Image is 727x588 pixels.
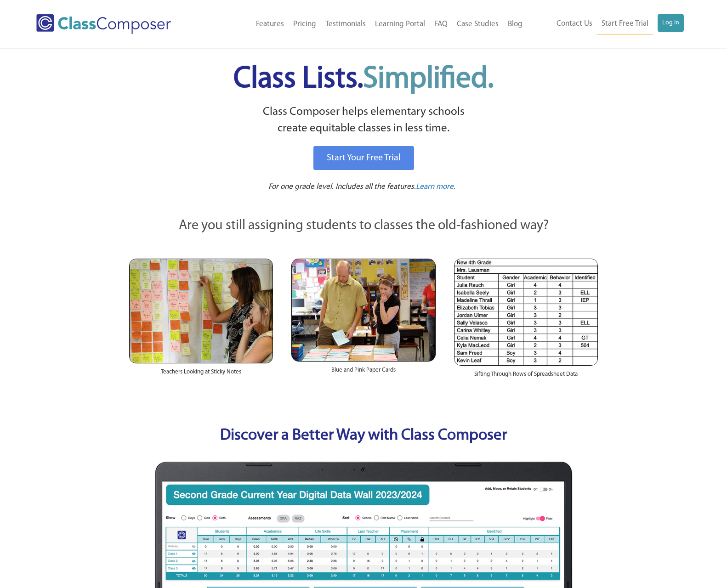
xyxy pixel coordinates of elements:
[128,104,599,137] p: Class Composer helps elementary schools create equitable classes in less time.
[416,181,455,193] a: Learn more.
[327,153,401,163] span: Start Your Free Trial
[454,366,598,388] div: Sifting Through Rows of Spreadsheet Data
[370,14,430,34] a: Learning Portal
[291,259,435,361] img: Blue and Pink Paper Cards
[416,183,455,191] span: Learn more.
[597,14,653,34] a: Start Free Trial
[289,14,321,34] a: Pricing
[233,64,494,94] span: Class Lists.
[430,14,452,34] a: FAQ
[527,14,684,34] nav: Header Menu
[120,424,607,448] p: Discover a Better Way with Class Composer
[207,14,527,34] nav: Header Menu
[454,259,598,366] img: Spreadsheets
[129,363,273,385] div: Teachers Looking at Sticky Notes
[251,14,289,34] a: Features
[129,259,273,363] img: Teachers Looking at Sticky Notes
[503,14,527,34] a: Blog
[658,14,684,32] a: Log In
[291,362,435,384] div: Blue and Pink Paper Cards
[313,146,414,170] a: Start Your Free Trial
[452,14,503,34] a: Case Studies
[321,14,370,34] a: Testimonials
[36,14,171,34] img: Class Composer
[363,64,494,94] span: Simplified.
[552,14,597,34] a: Contact Us
[268,183,416,191] span: For one grade level. Includes all the features.
[129,216,598,236] p: Are you still assigning students to classes the old-fashioned way?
